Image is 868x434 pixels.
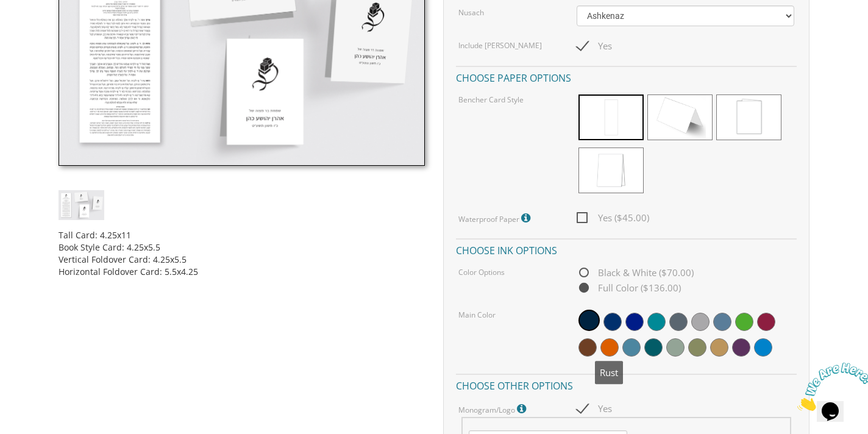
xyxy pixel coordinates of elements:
span: Yes ($45.00) [577,210,649,226]
label: Main Color [458,310,496,320]
h4: Choose ink options [456,238,797,260]
span: Black & White ($70.00) [577,265,694,280]
iframe: chat widget [792,358,868,416]
label: Bencher Card Style [458,94,524,105]
div: Tall Card: 4.25x11 Book Style Card: 4.25x5.5 Vertical Foldover Card: 4.25x5.5 Horizontal Foldover... [59,220,425,278]
img: Chat attention grabber [5,5,80,53]
label: Monogram/Logo [458,401,529,417]
label: Nusach [458,7,484,18]
span: Yes [577,401,612,416]
span: Full Color ($136.00) [577,280,681,296]
img: cbstyle3.jpg [59,190,104,220]
h4: Choose other options [456,374,797,395]
h4: Choose paper options [456,66,797,87]
label: Color Options [458,267,505,277]
label: Waterproof Paper [458,210,533,226]
span: Yes [577,38,612,54]
label: Include [PERSON_NAME] [458,40,542,51]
